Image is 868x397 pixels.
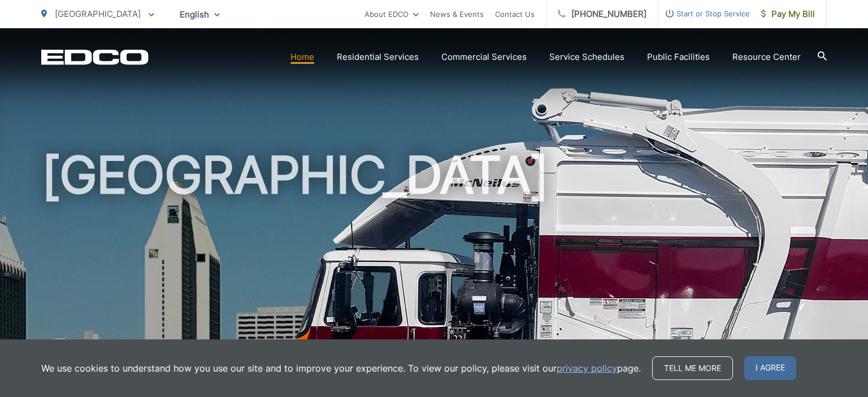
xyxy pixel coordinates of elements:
span: I agree [744,356,796,380]
a: Public Facilities [647,50,710,64]
span: English [171,5,228,24]
a: Tell me more [652,356,733,380]
a: News & Events [430,7,484,21]
a: Residential Services [337,50,419,64]
a: privacy policy [557,361,617,375]
a: Service Schedules [549,50,624,64]
a: Resource Center [732,50,801,64]
a: About EDCO [364,7,419,21]
p: We use cookies to understand how you use our site and to improve your experience. To view our pol... [41,361,641,375]
span: [GEOGRAPHIC_DATA] [55,8,141,19]
a: EDCD logo. Return to the homepage. [41,49,149,65]
span: Pay My Bill [761,7,815,21]
a: Home [290,50,314,64]
a: Contact Us [495,7,535,21]
a: Commercial Services [441,50,527,64]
